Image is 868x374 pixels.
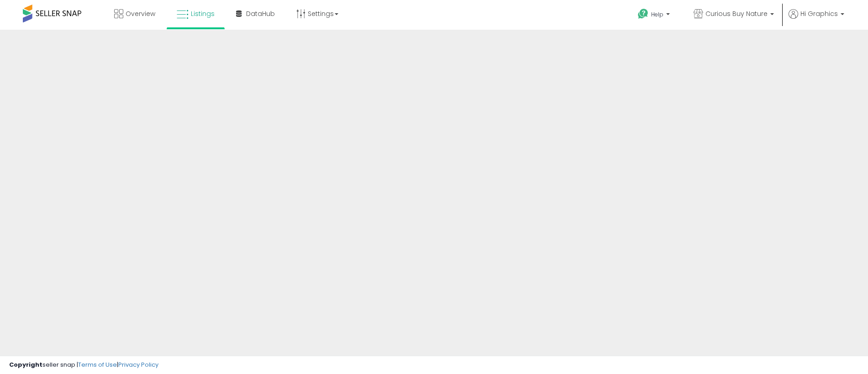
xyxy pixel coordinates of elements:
div: seller snap | | [9,361,158,369]
a: Privacy Policy [118,360,158,369]
span: Help [651,11,663,18]
a: Hi Graphics [789,9,844,30]
span: Curious Buy Nature [705,9,768,18]
i: Get Help [637,8,649,20]
span: Overview [126,9,155,18]
a: Help [631,1,679,30]
span: Listings [191,9,215,18]
a: Terms of Use [78,360,117,369]
span: Hi Graphics [800,9,838,18]
span: DataHub [246,9,275,18]
strong: Copyright [9,360,42,369]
